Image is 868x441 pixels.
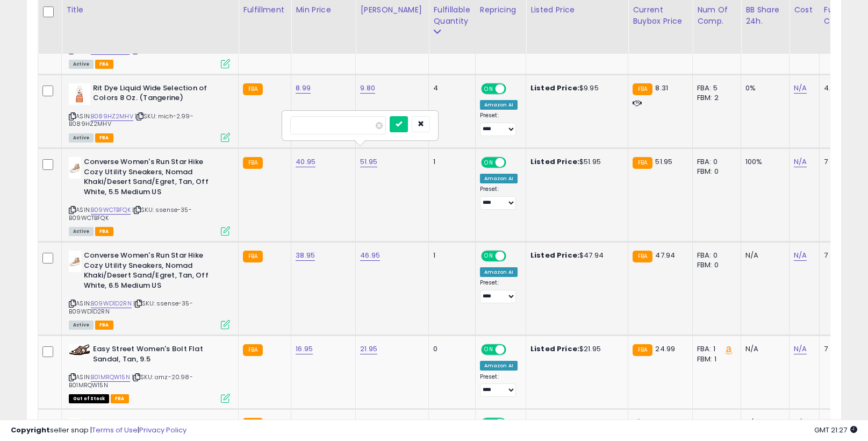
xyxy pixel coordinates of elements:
[360,344,377,354] a: 21.95
[480,361,518,371] div: Amazon AI
[697,93,733,103] div: FBM: 2
[794,344,807,354] a: N/A
[11,425,50,435] strong: Copyright
[93,83,224,106] b: Rit Dye Liquid Wide Selection of Colors 8 Oz. (Tangerine)
[482,84,496,93] span: ON
[360,83,375,94] a: 9.80
[504,252,521,261] span: OFF
[745,4,785,27] div: BB Share 24h.
[480,4,521,16] div: Repricing
[243,157,263,169] small: FBA
[480,279,518,303] div: Preset:
[69,157,230,234] div: ASIN:
[697,344,733,354] div: FBA: 1
[745,344,781,354] div: N/A
[433,4,470,27] div: Fulfillable Quantity
[697,4,736,27] div: Num of Comp.
[11,425,186,436] div: seller snap | |
[95,60,113,69] span: FBA
[433,157,467,167] div: 1
[69,60,94,69] span: All listings currently available for purchase on Amazon
[530,157,620,167] div: $51.95
[111,394,129,403] span: FBA
[633,4,688,27] div: Current Buybox Price
[296,4,351,16] div: Min Price
[69,112,193,128] span: | SKU: mich-2.99-B089HZ2MHV
[530,250,579,260] b: Listed Price:
[697,260,733,270] div: FBM: 0
[296,157,315,167] a: 40.95
[794,157,807,167] a: N/A
[69,251,81,272] img: 31r7xThBF6L._SL40_.jpg
[91,299,132,308] a: B09WD1D2RN
[69,227,94,236] span: All listings currently available for purchase on Amazon
[504,345,521,354] span: OFF
[480,267,518,277] div: Amazon AI
[69,83,90,105] img: 31VH-KplQgL._SL40_.jpg
[530,4,623,16] div: Listed Price
[91,373,130,382] a: B01MRQW15N
[69,344,230,402] div: ASIN:
[633,83,652,95] small: FBA
[84,157,214,200] b: Converse Women's Run Star Hike Cozy Utility Sneakers, Nomad Khaki/Desert Sand/Egret, Tan, Off Whi...
[504,84,521,93] span: OFF
[655,83,668,93] span: 8.31
[296,83,311,94] a: 8.99
[824,344,862,354] div: 7
[655,250,675,260] span: 47.94
[655,157,672,167] span: 51.95
[360,157,377,167] a: 51.95
[655,344,675,354] span: 24.99
[69,344,90,355] img: 41n404Ah3vL._SL40_.jpg
[530,83,620,93] div: $9.95
[95,227,113,236] span: FBA
[480,373,518,397] div: Preset:
[84,251,214,293] b: Converse Women's Run Star Hike Cozy Utility Sneakers, Nomad Khaki/Desert Sand/Egret, Tan, Off Whi...
[697,251,733,260] div: FBA: 0
[633,344,652,356] small: FBA
[504,158,521,167] span: OFF
[296,344,313,354] a: 16.95
[824,83,862,93] div: 4.15
[824,157,862,167] div: 7
[480,112,518,136] div: Preset:
[814,425,857,435] span: 2025-08-16 21:27 GMT
[697,354,733,364] div: FBM: 1
[139,425,186,435] a: Privacy Policy
[480,186,518,210] div: Preset:
[697,157,733,167] div: FBA: 0
[794,83,807,94] a: N/A
[95,321,113,330] span: FBA
[530,344,579,354] b: Listed Price:
[93,344,224,367] b: Easy Street Women's Bolt Flat Sandal, Tan, 9.5
[69,394,109,403] span: All listings that are currently out of stock and unavailable for purchase on Amazon
[530,157,579,167] b: Listed Price:
[794,4,815,16] div: Cost
[480,174,518,183] div: Amazon AI
[69,321,94,330] span: All listings currently available for purchase on Amazon
[69,205,192,222] span: | SKU: ssense-35-B09WCTBFQK
[360,4,424,16] div: [PERSON_NAME]
[69,373,193,389] span: | SKU: amz-20.98-B01MRQW15N
[530,83,579,93] b: Listed Price:
[243,83,263,95] small: FBA
[480,100,518,110] div: Amazon AI
[69,251,230,328] div: ASIN:
[745,83,781,93] div: 0%
[482,252,496,261] span: ON
[530,344,620,354] div: $21.95
[482,345,496,354] span: ON
[243,344,263,356] small: FBA
[69,83,230,141] div: ASIN:
[433,83,467,93] div: 4
[360,250,380,261] a: 46.95
[482,158,496,167] span: ON
[91,205,131,215] a: B09WCTBFQK
[95,133,113,143] span: FBA
[243,251,263,262] small: FBA
[697,167,733,176] div: FBM: 0
[433,251,467,260] div: 1
[824,4,865,27] div: Fulfillment Cost
[91,112,133,121] a: B089HZ2MHV
[243,4,286,16] div: Fulfillment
